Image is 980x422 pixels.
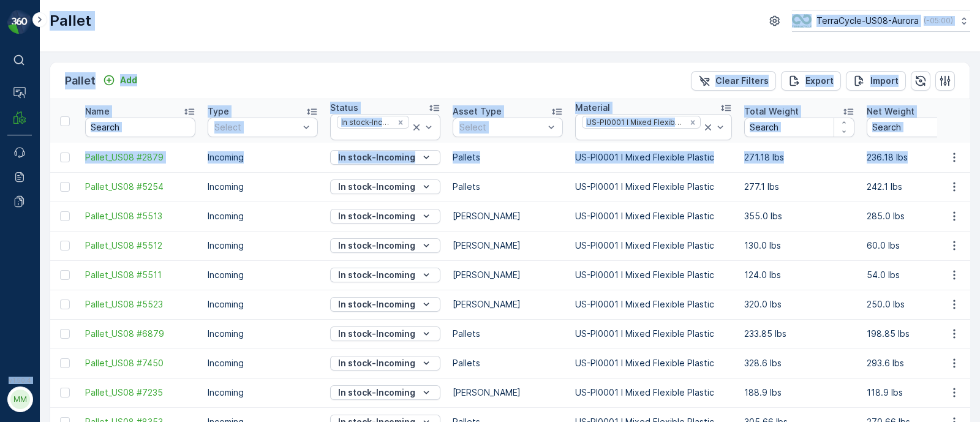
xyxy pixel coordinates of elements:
p: US-PI0001 I Mixed Flexible Plastic [575,357,732,369]
span: v 1.50.4 [7,377,32,384]
p: 293.6 lbs [867,357,977,369]
p: 250.0 lbs [867,298,977,311]
a: Pallet_US08 #6879 [85,328,195,340]
p: Incoming [208,386,318,399]
p: TerraCycle-US08-Aurora [816,15,919,27]
a: Pallet_US08 #2879 [85,151,195,164]
div: Toggle Row Selected [60,211,70,221]
p: US-PI0001 I Mixed Flexible Plastic [575,328,732,340]
button: In stock-Incoming [330,150,440,165]
p: [PERSON_NAME] [453,269,563,281]
button: In stock-Incoming [330,385,440,400]
p: In stock-Incoming [338,269,415,281]
a: Pallet_US08 #5523 [85,298,195,311]
p: 60.0 lbs [867,239,977,252]
p: Pallet [65,72,96,89]
button: In stock-Incoming [330,238,440,253]
p: Incoming [208,328,318,340]
p: US-PI0001 I Mixed Flexible Plastic [575,386,732,399]
p: US-PI0001 I Mixed Flexible Plastic [575,181,732,193]
p: Add [120,74,137,86]
p: [PERSON_NAME] [453,210,563,222]
p: Pallets [453,328,563,340]
p: 328.6 lbs [744,357,854,369]
p: Pallets [453,357,563,369]
div: Toggle Row Selected [60,329,70,339]
p: US-PI0001 I Mixed Flexible Plastic [575,151,732,164]
p: 124.0 lbs [744,269,854,281]
p: Net Weight [867,105,914,118]
a: Pallet_US08 #7235 [85,386,195,399]
input: Search [867,118,977,137]
p: 198.85 lbs [867,328,977,340]
p: 188.9 lbs [744,386,854,399]
button: Export [781,71,841,91]
p: Type [208,105,229,118]
a: Pallet_US08 #5512 [85,239,195,252]
p: US-PI0001 I Mixed Flexible Plastic [575,210,732,222]
button: In stock-Incoming [330,209,440,224]
div: Remove US-PI0001 I Mixed Flexible Plastic [686,118,699,127]
p: Export [805,75,834,87]
a: Pallet_US08 #5511 [85,269,195,281]
div: Toggle Row Selected [60,270,70,280]
p: Pallets [453,181,563,193]
p: 355.0 lbs [744,210,854,222]
p: 271.18 lbs [744,151,854,164]
p: 118.9 lbs [867,386,977,399]
button: In stock-Incoming [330,326,440,341]
img: logo [7,10,32,34]
p: Incoming [208,269,318,281]
button: In stock-Incoming [330,297,440,312]
p: [PERSON_NAME] [453,239,563,252]
button: In stock-Incoming [330,268,440,282]
img: image_ci7OI47.png [792,14,812,28]
p: Material [575,102,610,114]
p: In stock-Incoming [338,210,415,222]
p: Incoming [208,181,318,193]
p: In stock-Incoming [338,181,415,193]
div: Toggle Row Selected [60,300,70,309]
button: In stock-Incoming [330,356,440,371]
button: TerraCycle-US08-Aurora(-05:00) [792,10,970,32]
p: US-PI0001 I Mixed Flexible Plastic [575,298,732,311]
p: Name [85,105,110,118]
p: In stock-Incoming [338,357,415,369]
p: [PERSON_NAME] [453,386,563,399]
p: Asset Type [453,105,502,118]
a: Pallet_US08 #7450 [85,357,195,369]
div: Toggle Row Selected [60,358,70,368]
p: In stock-Incoming [338,386,415,399]
p: Status [330,102,358,114]
p: US-PI0001 I Mixed Flexible Plastic [575,239,732,252]
div: Toggle Row Selected [60,388,70,398]
div: Toggle Row Selected [60,241,70,251]
p: Select [459,121,544,134]
p: Incoming [208,298,318,311]
button: Add [98,73,142,88]
div: MM [10,390,30,409]
input: Search [85,118,195,137]
p: ( -05:00 ) [924,16,953,26]
p: 236.18 lbs [867,151,977,164]
a: Pallet_US08 #5513 [85,210,195,222]
p: Pallets [453,151,563,164]
div: Toggle Row Selected [60,182,70,192]
p: 130.0 lbs [744,239,854,252]
p: 277.1 lbs [744,181,854,193]
div: Remove In stock-Incoming [394,118,407,127]
a: Pallet_US08 #5254 [85,181,195,193]
p: In stock-Incoming [338,151,415,164]
p: 320.0 lbs [744,298,854,311]
p: 285.0 lbs [867,210,977,222]
p: Pallet [50,11,91,31]
p: 54.0 lbs [867,269,977,281]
